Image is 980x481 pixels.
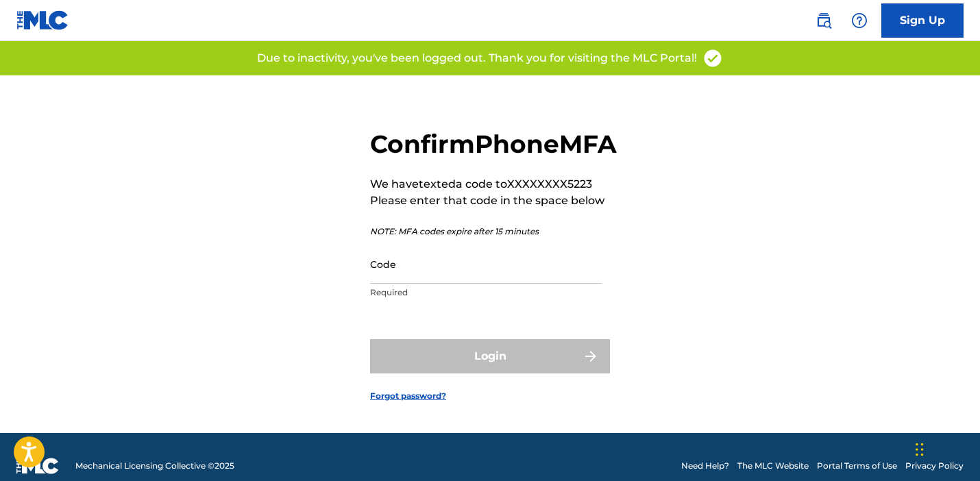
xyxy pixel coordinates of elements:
[881,3,964,38] a: Sign Up
[816,12,832,29] img: search
[16,10,69,30] img: MLC Logo
[817,460,897,472] a: Portal Terms of Use
[737,460,809,472] a: The MLC Website
[370,193,617,209] p: Please enter that code in the space below
[702,48,723,69] img: access
[911,415,980,481] iframe: Chat Widget
[75,460,234,472] span: Mechanical Licensing Collective © 2025
[810,7,837,34] a: Public Search
[846,7,873,34] div: Help
[916,429,924,470] div: Drag
[370,390,446,402] a: Forgot password?
[370,176,617,193] p: We have texted a code to XXXXXXXX5223
[16,458,59,474] img: logo
[370,286,602,299] p: Required
[370,225,617,238] p: NOTE: MFA codes expire after 15 minutes
[905,460,964,472] a: Privacy Policy
[370,129,617,160] h2: Confirm Phone MFA
[681,460,729,472] a: Need Help?
[257,50,697,66] p: Due to inactivity, you've been logged out. Thank you for visiting the MLC Portal!
[851,12,868,29] img: help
